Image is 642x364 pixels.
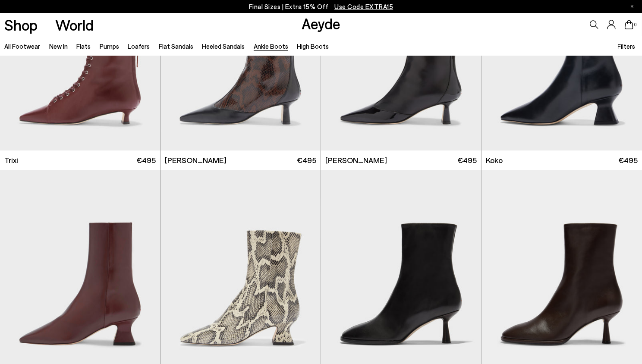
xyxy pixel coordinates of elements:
[618,155,638,166] span: €495
[457,155,477,166] span: €495
[76,42,91,50] a: Flats
[4,17,38,32] a: Shop
[136,155,156,166] span: €495
[302,14,340,32] a: Aeyde
[633,22,638,27] span: 0
[165,155,227,166] span: [PERSON_NAME]
[618,42,636,50] span: Filters
[321,151,481,170] a: [PERSON_NAME] €495
[334,3,393,10] span: Navigate to /collections/ss25-final-sizes
[55,17,94,32] a: World
[4,155,18,166] span: Trixi
[486,155,503,166] span: Koko
[159,42,193,50] a: Flat Sandals
[297,42,329,50] a: High Boots
[625,20,633,29] a: 0
[4,42,40,50] a: All Footwear
[325,155,387,166] span: [PERSON_NAME]
[160,151,321,170] a: [PERSON_NAME] €495
[297,155,316,166] span: €495
[49,42,68,50] a: New In
[128,42,150,50] a: Loafers
[481,151,642,170] a: Koko €495
[100,42,119,50] a: Pumps
[202,42,245,50] a: Heeled Sandals
[249,1,393,12] p: Final Sizes | Extra 15% Off
[254,42,288,50] a: Ankle Boots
